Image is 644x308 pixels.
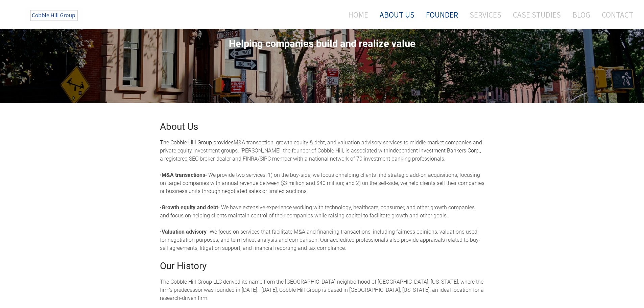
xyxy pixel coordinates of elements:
strong: M&A transactions [162,172,205,178]
img: The Cobble Hill Group LLC [26,7,83,24]
h2: About Us [160,122,484,132]
a: Independent Investment Bankers Corp. [388,147,480,154]
strong: Valuation advisory [162,229,207,235]
div: M&A transaction, growth equity & debt, and valuation advisory services to middle market companies... [160,139,484,252]
h2: Our History [160,261,484,271]
span: Helping companies build and realize value [229,38,415,49]
a: Case Studies [508,6,566,24]
a: About Us [375,6,420,24]
font: The Cobble Hill Group provides [160,139,234,146]
strong: Growth equity and debt [162,204,218,211]
a: Blog [567,6,595,24]
a: Home [338,6,373,24]
a: Founder [421,6,463,24]
span: helping clients find strategic add-on acquisitions, focusing on target companies with annual reve... [160,172,484,194]
a: Contact [597,6,633,24]
a: Services [464,6,506,24]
